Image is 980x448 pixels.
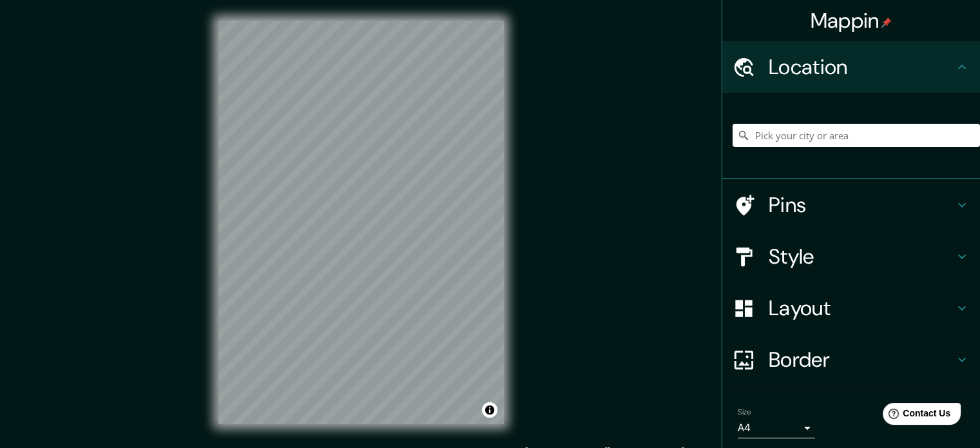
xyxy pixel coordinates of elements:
[881,17,892,28] img: pin-icon.png
[738,418,815,438] div: A4
[769,244,954,269] h4: Style
[722,41,980,93] div: Location
[733,124,980,147] input: Pick your city or area
[811,8,892,34] h4: Mappin
[769,54,954,80] h4: Location
[769,347,954,373] h4: Border
[722,282,980,334] div: Layout
[769,295,954,321] h4: Layout
[722,334,980,385] div: Border
[865,398,966,434] iframe: Help widget launcher
[769,192,954,218] h4: Pins
[722,179,980,231] div: Pins
[218,21,504,424] canvas: Map
[482,402,497,418] button: Toggle attribution
[722,231,980,282] div: Style
[738,407,751,418] label: Size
